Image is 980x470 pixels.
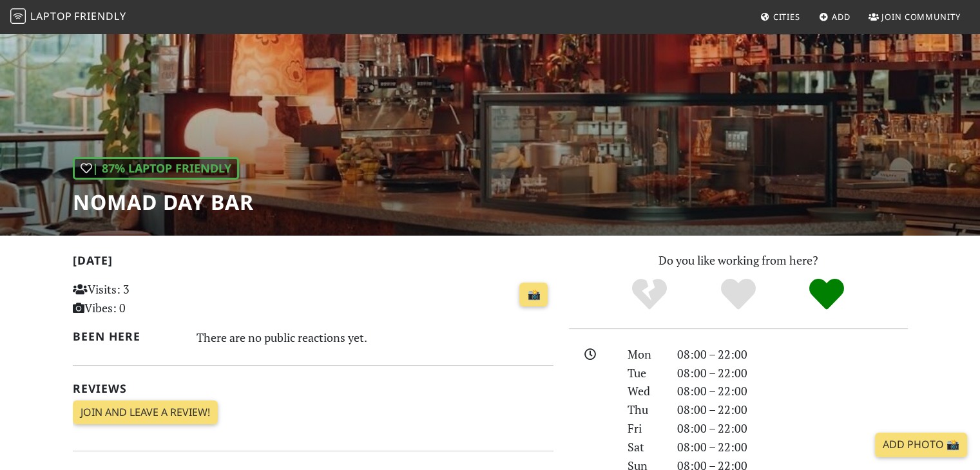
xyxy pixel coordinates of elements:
[73,157,239,180] div: | 87% Laptop Friendly
[669,438,916,456] div: 08:00 – 22:00
[875,433,967,457] a: Add Photo 📸
[73,280,223,317] p: Visits: 3 Vibes: 0
[73,330,182,343] h2: Been here
[669,382,916,400] div: 08:00 – 22:00
[620,364,669,382] div: Tue
[881,11,961,23] span: Join Community
[620,400,669,419] div: Thu
[73,382,553,395] h2: Reviews
[73,400,218,425] a: Join and leave a review!
[620,419,669,438] div: Fri
[669,364,916,382] div: 08:00 – 22:00
[782,277,871,312] div: Definitely!
[832,11,850,23] span: Add
[10,6,126,28] a: LaptopFriendly LaptopFriendly
[669,345,916,364] div: 08:00 – 22:00
[694,277,783,312] div: Yes
[74,9,126,23] span: Friendly
[620,382,669,400] div: Wed
[814,5,856,28] a: Add
[73,254,553,272] h2: [DATE]
[197,327,553,348] div: There are no public reactions yet.
[73,190,254,214] h1: Nomad Day Bar
[669,419,916,438] div: 08:00 – 22:00
[620,345,669,364] div: Mon
[620,438,669,456] div: Sat
[10,8,26,24] img: LaptopFriendly
[669,400,916,419] div: 08:00 – 22:00
[30,9,72,23] span: Laptop
[605,277,694,312] div: No
[755,5,805,28] a: Cities
[863,5,966,28] a: Join Community
[773,11,800,23] span: Cities
[569,251,908,270] p: Do you like working from here?
[519,283,548,307] a: 📸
